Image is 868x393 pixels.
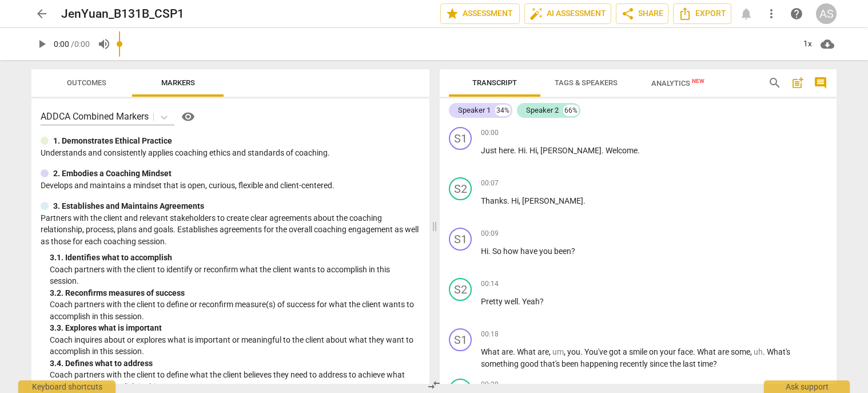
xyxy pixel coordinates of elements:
span: Pretty [481,297,504,306]
span: compare_arrows [427,378,441,392]
span: star [445,7,459,21]
span: Outcomes [67,78,106,87]
button: Play [31,34,52,54]
span: Hi [518,146,525,155]
span: the [670,359,683,368]
div: Change speaker [449,278,472,301]
span: smile [629,347,649,356]
p: 1. Demonstrates Ethical Practice [53,135,172,147]
span: Assessment [445,7,515,21]
span: 00:09 [481,229,499,239]
button: Share [616,3,668,24]
span: some [731,347,750,356]
button: AS [816,3,837,24]
span: Thanks [481,196,507,205]
span: here [499,146,514,155]
span: Hi [481,247,488,256]
span: since [650,359,670,368]
span: time [698,359,713,368]
span: . [525,146,529,155]
span: 00:07 [481,178,499,188]
span: auto_fix_high [529,7,543,21]
span: Yeah [522,297,540,306]
p: ADDCA Combined Markers [41,110,149,123]
div: Ask support [764,380,850,393]
span: volume_up [97,37,111,51]
span: face [678,347,693,356]
span: . [583,196,586,205]
button: Add summary [789,74,807,92]
div: Speaker 1 [458,105,491,116]
p: Understands and consistently applies coaching ethics and standards of coaching. [41,147,420,159]
span: happening [580,359,620,368]
span: on [649,347,660,356]
span: Just [481,146,499,155]
span: Markers [161,78,195,87]
span: AI Assessment [529,7,606,21]
span: something [481,359,520,368]
span: how [503,247,520,256]
div: 3. 4. Defines what to address [50,358,420,370]
span: Export [678,7,726,21]
span: arrow_back [35,7,49,21]
div: Change speaker [449,127,472,150]
span: [PERSON_NAME] [522,196,583,205]
span: Tags & Speakers [555,78,618,87]
span: . [507,196,511,205]
a: Help [174,108,197,126]
span: / 0:00 [71,39,90,49]
span: recently [620,359,650,368]
span: . [513,347,517,356]
span: your [660,347,678,356]
span: Hi [511,196,519,205]
span: , [564,347,567,356]
span: been [554,247,571,256]
span: good [520,359,540,368]
div: Change speaker [449,177,472,200]
span: play_arrow [35,37,49,51]
span: cloud_download [821,37,834,51]
div: 3. 2. Reconfirms measures of success [50,287,420,299]
span: New [692,78,704,84]
span: . [763,347,767,356]
p: 3. Establishes and Maintains Agreements [53,200,204,212]
span: 00:28 [481,380,499,390]
span: What [481,347,501,356]
span: ? [540,297,544,306]
button: Volume [94,34,114,54]
button: Assessment [440,3,520,24]
span: 00:18 [481,330,499,339]
span: . [580,347,584,356]
span: . [488,247,492,256]
span: 00:00 [481,128,499,138]
div: 3. 1. Identifies what to accomplish [50,252,420,264]
span: . [693,347,697,356]
span: share [621,7,635,21]
p: Coach partners with the client to define or reconfirm measure(s) of success for what the client w... [50,299,420,322]
button: Search [766,74,784,92]
span: Analytics [651,79,704,88]
span: What [517,347,537,356]
p: Coach partners with the client to identify or reconfirm what the client wants to accomplish in th... [50,264,420,287]
p: Coach partners with the client to define what the client believes they need to address to achieve... [50,369,420,392]
button: Help [179,108,197,126]
span: Filler word [754,347,763,356]
span: last [683,359,698,368]
span: Filler word [552,347,564,356]
div: Change speaker [449,328,472,351]
h2: JenYuan_B131B_CSP1 [61,7,184,21]
button: Export [673,3,731,24]
span: are [537,347,549,356]
span: . [638,146,640,155]
span: , [549,347,552,356]
span: got [609,347,623,356]
span: Welcome [606,146,638,155]
span: visibility [181,110,195,124]
span: have [520,247,539,256]
span: What's [767,347,790,356]
p: 2. Embodies a Coaching Mindset [53,168,172,180]
span: Transcript [472,78,517,87]
span: been [562,359,580,368]
span: help [790,7,803,21]
span: , [519,196,522,205]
